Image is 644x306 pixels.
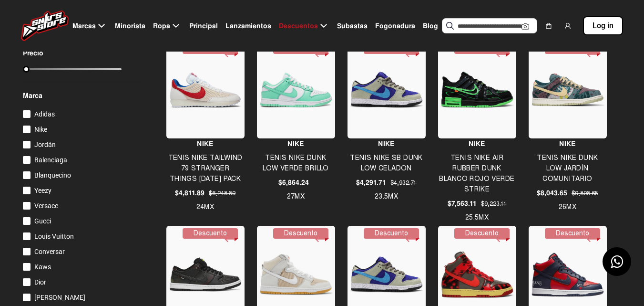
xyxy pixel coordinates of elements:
font: Balenciaga [34,156,67,164]
font: Nike [287,139,304,148]
font: Louis Vuitton [34,232,74,240]
font: Subastas [337,21,368,30]
font: Descuento [556,229,589,237]
font: 23.5MX [375,192,399,200]
img: TENIS NIKE DUNK LOW VERDE BRILLO [259,72,333,108]
img: TENIS NIKE SB DUNK LOW CELADON [350,71,423,108]
img: logo [21,11,69,41]
font: Jordán [34,141,56,148]
font: $6,864.24 [278,178,309,187]
font: Nike [197,139,214,148]
font: Marca [23,91,42,100]
font: Lanzamientos [225,21,271,30]
font: Dior [34,278,46,286]
font: Conversar [34,248,65,255]
img: usuario [564,22,572,30]
font: $8,043.65 [537,189,567,197]
font: Fogonadura [375,21,415,30]
font: TENIS NIKE SB DUNK LOW CELADON [350,154,423,172]
font: $4,811.89 [175,189,204,197]
font: $4,932.71 [390,179,417,186]
font: $6,248.89 [209,190,235,197]
img: TENIS NIKE SB DUNK HIGH PRO ISO ETIQUETA NARANJA SIN BLANQUEAR NATURAL [259,253,333,295]
span: Log in [593,20,613,32]
font: Blog [423,21,438,30]
font: $9,808.65 [572,190,598,197]
font: Minorista [115,21,145,30]
font: Nike [34,126,47,133]
img: TENIS NIKE AIR RUBBER DUNK BLANCO ROJO VERDE STRIKE [440,71,514,108]
img: Cámara [521,22,529,30]
font: Yeezy [34,187,51,194]
font: Descuento [465,229,499,237]
font: 24MX [196,203,215,211]
font: Descuento [375,229,408,237]
img: TENIS NIKE SB DUNK LOW CIVILIST [169,257,242,292]
img: Buscar [446,22,454,30]
font: Nike [378,139,395,148]
font: Marcas [72,21,96,30]
img: TENIS NIKE TAILWIND 79 STRANGER THINGS INDEPENDENCE DAY PACK [169,72,242,109]
img: compras [545,22,552,30]
img: TENIS NIKE DUNK LOW JARDÍN COMUNITARIO [531,73,604,107]
img: TENIS NIKE SB DUNK LOW CELADON [350,256,423,293]
font: TENIS NIKE TAILWIND 79 STRANGER THINGS [DATE] PACK [168,154,243,183]
font: Descuento [284,229,317,237]
font: Gucci [34,217,51,225]
font: TENIS NIKE DUNK LOW JARDÍN COMUNITARIO [537,154,598,183]
font: $4,291.71 [356,178,386,187]
font: Descuento [194,229,227,237]
img: TENIS NIKE DUNK HIGH 1985 ROJO LAVADO ÁCIDO [440,251,514,298]
font: Adidas [34,110,55,118]
font: Blanquecino [34,171,71,179]
font: Precio [23,49,43,57]
font: 26MX [559,203,577,211]
font: 27MX [287,192,305,200]
font: 25.5MX [465,213,489,222]
font: Ropa [153,21,170,30]
font: $7,563.11 [448,199,477,208]
span: Descuentos [279,21,318,31]
font: TENIS NIKE DUNK LOW VERDE BRILLO [263,154,329,172]
font: TENIS NIKE AIR RUBBER DUNK BLANCO ROJO VERDE STRIKE [439,154,514,193]
font: Nike [469,139,485,148]
font: [PERSON_NAME] [34,294,85,301]
font: Kaws [34,263,51,271]
img: TENIS NIKE SB DUNK HIGH SUPREME POR CUALQUIER MEDIO AZUL MARINO [531,252,604,297]
font: $9,223.11 [481,200,507,207]
font: Nike [559,139,576,148]
font: Versace [34,202,58,210]
font: Principal [189,21,218,30]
